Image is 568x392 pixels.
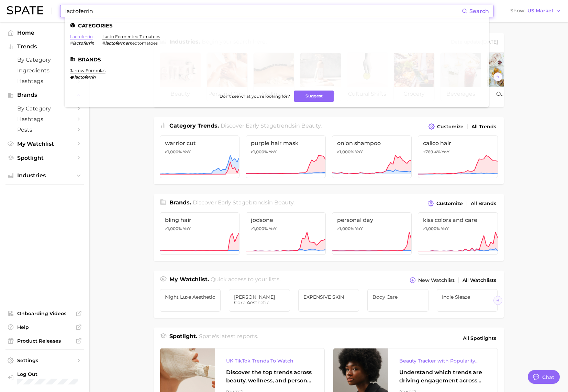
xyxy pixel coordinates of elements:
[274,199,293,206] span: beauty
[17,44,72,50] span: Trends
[17,92,72,98] span: Brands
[408,275,456,285] button: New Watchlist
[332,212,412,255] a: personal day>1,000% YoY
[332,135,412,178] a: onion shampoo>1,000% YoY
[17,324,72,330] span: Help
[183,149,191,155] span: YoY
[423,140,493,146] span: calico hair
[418,212,498,255] a: kiss colors and care>1,000% YoY
[17,116,72,122] span: Hashtags
[5,103,84,114] a: by Category
[423,226,440,231] span: >1,000%
[160,135,240,178] a: warrior cut>1,000% YoY
[5,322,84,332] a: Help
[17,29,72,36] span: Home
[246,135,326,178] a: purple hair mask>1,000% YoY
[5,114,84,124] a: Hashtags
[5,369,84,387] a: Log out. Currently logged in with e-mail ellie@spate.nyc.
[5,27,84,38] a: Home
[355,149,363,155] span: YoY
[165,217,235,223] span: bling hair
[294,91,334,102] button: Suggest
[5,336,84,346] a: Product Releases
[301,122,321,129] span: beauty
[461,276,498,285] a: All Watchlists
[463,334,496,342] span: All Spotlights
[269,149,277,155] span: YoY
[73,40,94,46] em: lactoferrin
[418,277,455,283] span: New Watchlist
[70,40,73,46] span: #
[70,23,483,28] li: Categories
[436,201,463,206] span: Customize
[17,141,72,147] span: My Watchlist
[17,357,72,364] span: Settings
[5,55,84,65] a: by Category
[423,217,493,223] span: kiss colors and care
[469,8,489,14] span: Search
[337,217,407,223] span: personal day
[5,153,84,163] a: Spotlight
[355,226,363,231] span: YoY
[229,289,290,312] a: [PERSON_NAME] Core Aesthetic
[169,275,209,285] h1: My Watchlist.
[160,289,221,312] a: Night Luxe Aesthetic
[17,67,72,74] span: Ingredients
[169,332,197,344] h1: Spotlight.
[442,149,449,155] span: YoY
[399,357,487,365] div: Beauty Tracker with Popularity Index
[169,122,219,129] span: Category Trends .
[442,294,493,300] span: Indie sleaze
[367,289,428,312] a: Body Care
[251,140,321,146] span: purple hair mask
[165,149,182,154] span: >1,000%
[337,149,354,154] span: >1,000%
[426,199,464,208] button: Customize
[70,34,93,39] a: lactoferrin
[5,41,84,52] button: Trends
[5,124,84,135] a: Posts
[74,74,96,80] em: lactoferrin
[509,7,563,15] button: ShowUS Market
[437,124,464,130] span: Customize
[463,277,496,283] span: All Watchlists
[399,368,487,385] div: Understand which trends are driving engagement across platforms in the skin, hair, makeup, and fr...
[17,173,72,179] span: Industries
[70,57,483,62] li: Brands
[5,139,84,149] a: My Watchlist
[527,9,554,13] span: US Market
[17,57,72,63] span: by Category
[169,199,191,206] span: Brands .
[226,357,313,365] div: UK TikTok Trends To Watch
[469,199,498,208] a: All Brands
[5,90,84,100] button: Brands
[441,226,449,231] span: YoY
[105,40,131,46] em: lactofermen
[269,226,277,231] span: YoY
[493,296,502,305] button: Scroll Right
[251,226,268,231] span: >1,000%
[471,201,496,206] span: All Brands
[471,124,496,130] span: All Trends
[493,72,502,81] button: Scroll Right
[211,275,280,285] h2: Quick access to your lists.
[165,294,216,300] span: Night Luxe Aesthetic
[251,217,321,223] span: jodsone
[7,6,43,14] img: SPATE
[251,149,268,154] span: >1,000%
[5,170,84,181] button: Industries
[17,338,72,344] span: Product Releases
[131,40,158,46] span: tedtomatoes
[17,127,72,133] span: Posts
[17,78,72,84] span: Hashtags
[193,199,294,206] span: Discover Early Stage brands in .
[5,355,84,366] a: Settings
[470,122,498,131] a: All Trends
[221,122,322,129] span: Discover Early Stage trends in .
[17,105,72,112] span: by Category
[17,371,78,377] span: Log Out
[102,40,105,46] span: #
[165,140,235,146] span: warrior cut
[183,226,191,231] span: YoY
[220,94,290,99] span: Don't see what you're looking for?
